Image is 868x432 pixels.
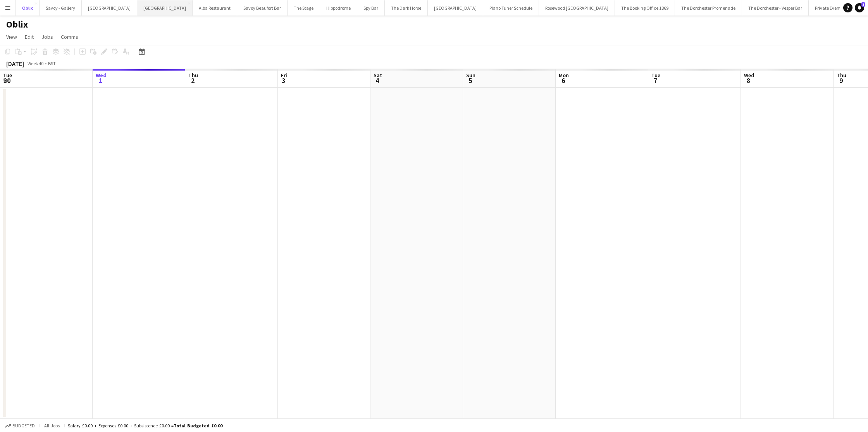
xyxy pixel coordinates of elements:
button: Private Events [809,0,849,16]
span: Thu [837,72,846,79]
span: 8 [743,76,754,85]
button: Savoy Beaufort Bar [237,0,288,16]
span: 9 [835,76,846,85]
span: Wed [96,72,107,79]
span: Mon [559,72,569,79]
button: Rosewood [GEOGRAPHIC_DATA] [539,0,615,16]
span: Budgeted [12,423,35,429]
span: Total Budgeted £0.00 [174,423,222,429]
button: Piano Tuner Schedule [483,0,539,16]
a: Comms [58,32,81,42]
a: Edit [22,32,37,42]
span: 6 [558,76,569,85]
a: Jobs [38,32,56,42]
span: View [6,33,17,40]
button: Savoy - Gallery [40,0,82,16]
span: Week 40 [26,60,45,66]
span: 2 [187,76,198,85]
button: The Dorchester - Vesper Bar [742,0,809,16]
a: 1 [855,3,864,12]
div: Salary £0.00 + Expenses £0.00 + Subsistence £0.00 = [68,423,222,429]
span: 7 [650,76,660,85]
span: 30 [2,76,12,85]
span: All jobs [43,423,61,429]
button: [GEOGRAPHIC_DATA] [428,0,483,16]
span: Fri [281,72,287,79]
button: Budgeted [4,422,36,430]
span: Sun [466,72,475,79]
span: 1 [95,76,107,85]
h1: Oblix [6,19,28,30]
button: Hippodrome [320,0,357,16]
button: The Dorchester Promenade [675,0,742,16]
a: View [3,32,20,42]
span: Edit [25,33,34,40]
button: [GEOGRAPHIC_DATA] [137,0,193,16]
div: BST [48,60,56,66]
span: 1 [861,2,865,7]
button: Alba Restaurant [193,0,237,16]
span: 3 [280,76,287,85]
button: Oblix [16,0,40,16]
span: Thu [188,72,198,79]
div: [DATE] [6,60,24,67]
span: Tue [651,72,660,79]
button: The Stage [288,0,320,16]
span: 5 [465,76,475,85]
button: The Dark Horse [385,0,428,16]
span: 4 [372,76,382,85]
button: [GEOGRAPHIC_DATA] [82,0,137,16]
span: Wed [744,72,754,79]
button: The Booking Office 1869 [615,0,675,16]
span: Sat [374,72,382,79]
span: Tue [3,72,12,79]
span: Jobs [41,33,53,40]
span: Comms [61,33,78,40]
button: Spy Bar [357,0,385,16]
